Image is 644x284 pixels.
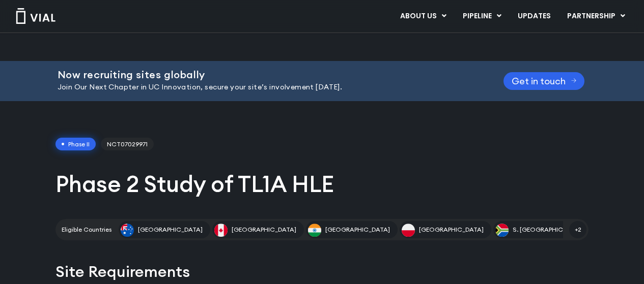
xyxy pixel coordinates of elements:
[55,261,589,282] h2: Site Requirements
[15,8,56,24] img: Vial Logo
[495,224,509,237] img: S. Africa
[58,82,478,93] p: Join Our Next Chapter in UC Innovation, secure your site’s involvement [DATE].
[419,225,484,234] span: [GEOGRAPHIC_DATA]
[559,8,633,25] a: PARTNERSHIPMenu Toggle
[455,8,509,25] a: PIPELINEMenu Toggle
[503,72,585,90] a: Get in touch
[402,224,415,237] img: Poland
[232,225,296,234] span: [GEOGRAPHIC_DATA]
[58,69,478,80] h2: Now recruiting sites globally
[214,224,228,237] img: Canada
[121,224,134,237] img: Australia
[138,225,203,234] span: [GEOGRAPHIC_DATA]
[569,221,586,238] span: +2
[101,138,154,151] span: NCT07029971
[308,224,321,237] img: India
[325,225,390,234] span: [GEOGRAPHIC_DATA]
[62,225,111,234] h2: Eligible Countries
[392,8,454,25] a: ABOUT USMenu Toggle
[513,225,584,234] span: S. [GEOGRAPHIC_DATA]
[512,77,566,85] span: Get in touch
[55,138,96,151] span: Phase II
[510,8,558,25] a: UPDATES
[55,169,589,199] h1: Phase 2 Study of TL1A HLE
